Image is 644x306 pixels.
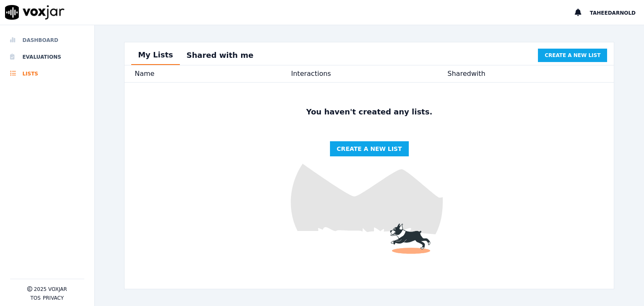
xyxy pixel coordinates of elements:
a: Lists [10,65,84,82]
div: Shared with [447,69,604,79]
button: My Lists [131,46,180,65]
button: Create a new list [330,141,408,156]
button: Create a new list [538,49,607,62]
button: TOS [31,295,41,301]
div: Interactions [291,69,447,79]
button: Privacy [43,295,64,301]
span: Create a new list [545,52,600,59]
span: Create a new list [337,145,402,153]
button: Taheedarnold [590,8,644,18]
span: Taheedarnold [590,10,636,16]
img: voxjar logo [5,5,65,20]
p: You haven't created any lists. [303,106,436,118]
img: fun dog [125,83,614,289]
button: Shared with me [180,46,260,65]
a: Dashboard [10,32,84,49]
p: 2025 Voxjar [34,286,67,293]
a: Evaluations [10,49,84,65]
div: Name [135,69,291,79]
